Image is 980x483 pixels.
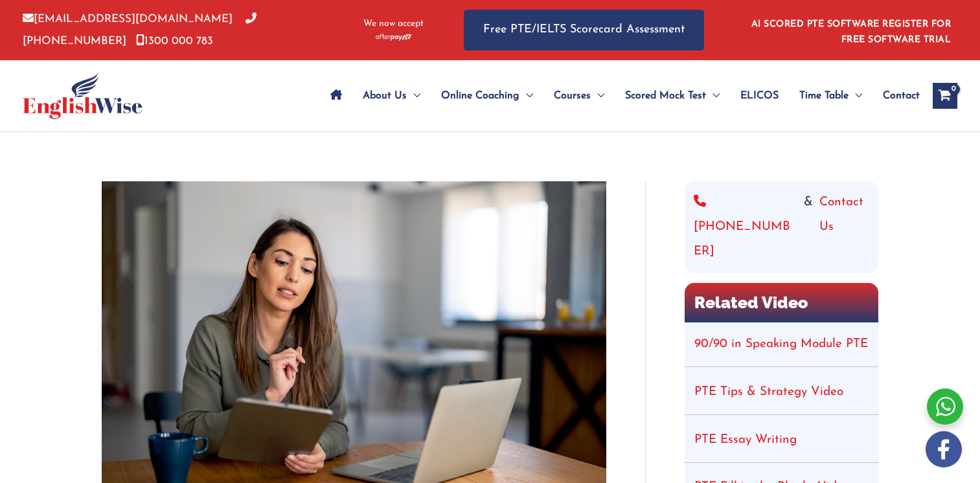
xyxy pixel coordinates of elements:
[464,10,704,51] a: Free PTE/IELTS Scorecard Assessment
[706,73,720,118] span: Menu Toggle
[591,73,604,118] span: Menu Toggle
[615,73,730,118] a: Scored Mock TestMenu Toggle
[363,73,407,118] span: About Us
[519,73,533,118] span: Menu Toggle
[554,73,591,118] span: Courses
[872,73,920,118] a: Contact
[694,386,843,398] a: PTE Tips & Strategy Video
[740,73,779,118] span: ELICOS
[376,34,411,41] img: Afterpay-Logo
[744,9,957,51] aside: Header Widget 1
[751,19,952,45] a: AI SCORED PTE SOFTWARE REGISTER FOR FREE SOFTWARE TRIAL
[883,73,920,118] span: Contact
[320,73,920,118] nav: Site Navigation: Main Menu
[694,190,869,264] div: &
[23,14,256,46] a: [PHONE_NUMBER]
[849,73,862,118] span: Menu Toggle
[431,73,543,118] a: Online CoachingMenu Toggle
[730,73,789,118] a: ELICOS
[625,73,706,118] span: Scored Mock Test
[789,73,872,118] a: Time TableMenu Toggle
[694,190,797,264] a: [PHONE_NUMBER]
[23,14,233,25] a: [EMAIL_ADDRESS][DOMAIN_NAME]
[441,73,519,118] span: Online Coaching
[136,36,213,47] a: 1300 000 783
[363,17,424,30] span: We now accept
[799,73,849,118] span: Time Table
[543,73,615,118] a: CoursesMenu Toggle
[23,73,142,119] img: cropped-ew-logo
[407,73,420,118] span: Menu Toggle
[352,73,431,118] a: About UsMenu Toggle
[926,431,962,467] img: white-facebook.png
[685,283,878,322] h2: Related Video
[694,434,797,446] a: PTE Essay Writing
[694,338,868,350] a: 90/90 in Speaking Module PTE
[819,190,869,264] a: Contact Us
[933,83,957,109] a: View Shopping Cart, empty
